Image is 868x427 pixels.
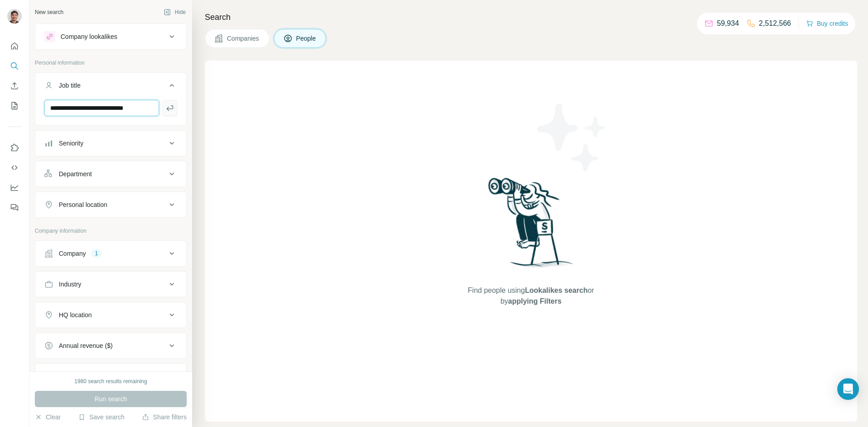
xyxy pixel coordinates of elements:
[78,413,124,422] button: Save search
[91,249,102,258] div: 1
[35,132,186,154] button: Seniority
[759,18,791,29] p: 2,512,566
[35,335,186,357] button: Annual revenue ($)
[7,179,22,196] button: Dashboard
[59,280,81,289] div: Industry
[157,5,192,19] button: Hide
[525,286,588,294] span: Lookalikes search
[205,11,857,23] h4: Search
[59,200,107,209] div: Personal location
[296,34,317,43] span: People
[717,18,739,29] p: 59,934
[35,163,186,185] button: Department
[59,169,92,178] div: Department
[35,26,186,47] button: Company lookalikes
[7,199,22,216] button: Feedback
[7,160,22,176] button: Use Surfe API
[35,304,186,326] button: HQ location
[35,194,186,216] button: Personal location
[142,413,187,422] button: Share filters
[7,9,22,23] img: Avatar
[35,413,61,422] button: Clear
[806,17,848,30] button: Buy credits
[35,75,186,100] button: Job title
[531,97,613,178] img: Surfe Illustration - Stars
[7,78,22,94] button: Enrich CSV
[59,81,80,90] div: Job title
[7,98,22,114] button: My lists
[7,140,22,156] button: Use Surfe on LinkedIn
[484,175,578,276] img: Surfe Illustration - Woman searching with binoculars
[61,32,117,41] div: Company lookalikes
[458,285,603,307] span: Find people using or by
[7,38,22,54] button: Quick start
[59,341,113,350] div: Annual revenue ($)
[837,378,859,400] div: Open Intercom Messenger
[7,58,22,74] button: Search
[508,297,561,305] span: applying Filters
[35,8,63,16] div: New search
[35,243,186,264] button: Company1
[35,366,186,387] button: Employees (size)
[227,34,260,43] span: Companies
[59,139,83,148] div: Seniority
[35,59,187,67] p: Personal information
[59,249,86,258] div: Company
[75,377,147,385] div: 1980 search results remaining
[35,227,187,235] p: Company information
[35,273,186,295] button: Industry
[59,310,92,319] div: HQ location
